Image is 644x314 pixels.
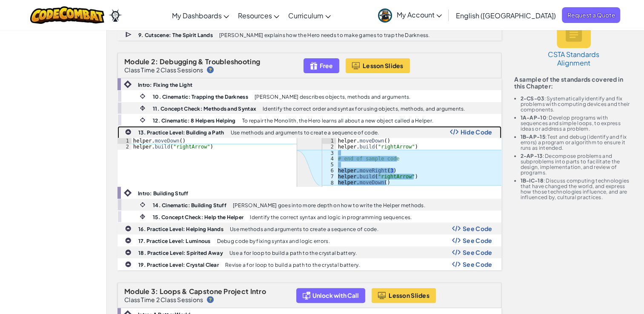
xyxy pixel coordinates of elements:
a: My Dashboards [167,4,233,27]
p: Use methods and arguments to create a sequence of code. [230,130,379,135]
p: [PERSON_NAME] describes objects, methods and arguments. [255,94,411,100]
img: IconCinematic.svg [139,116,146,124]
a: 16. Practice Level: Helping Hands Use methods and arguments to create a sequence of code. Show Co... [117,223,501,234]
b: 2-CS-03 [521,95,544,102]
b: 9. Cutscene: The Spirit Lands [138,32,213,38]
p: Use methods and arguments to create a sequence of code. [230,226,378,232]
div: 1 [322,138,336,144]
a: 13. Practice Level: Building a Path Use methods and arguments to create a sequence of code. Show ... [117,126,501,187]
span: My Dashboards [172,11,221,20]
li: : Develop programs with sequences and simple loops, to express ideas or address a problem. [521,115,634,131]
span: Resources [238,11,272,20]
span: My Account [396,10,442,19]
img: Show Code Logo [452,261,461,267]
span: Debugging & Troubleshooting [160,57,260,66]
button: Lesson Slides [372,288,436,303]
b: 17. Practice Level: Luminous [138,238,211,244]
li: : Discuss computing technologies that have changed the world, and express how those technologies ... [521,178,634,200]
a: 19. Practice Level: Crystal Clear Revise a for loop to build a path to the crystal battery. Show ... [117,258,501,270]
a: 14. Cinematic: Building Stuff [PERSON_NAME] goes into more depth on how to write the Helper methods. [117,199,501,211]
div: 2 [117,144,132,150]
span: Module [124,287,150,296]
img: IconPracticeLevel.svg [125,237,132,244]
span: Loops & Capstone Project Intro [160,287,266,296]
img: avatar [378,9,392,23]
div: 1 [117,138,132,144]
img: IconFreeLevelv2.svg [310,61,318,71]
img: IconInteractive.svg [139,213,146,220]
img: IconPracticeLevel.svg [125,249,132,256]
img: IconPracticeLevel.svg [125,261,132,268]
b: 13. Practice Level: Building a Path [138,129,224,136]
span: Module [124,57,150,66]
a: English ([GEOGRAPHIC_DATA]) [451,4,560,27]
li: : Systematically identify and fix problems with computing devices and their components. [521,96,634,112]
img: IconIntro.svg [124,189,132,197]
img: Show Code Logo [452,237,461,243]
div: 2 [322,144,336,150]
b: 18. Practice Level: Spirited Away [138,250,223,256]
div: 7 [322,174,336,180]
img: IconPracticeLevel.svg [125,128,132,135]
a: Lesson Slides [346,58,410,73]
span: See Code [463,249,492,256]
b: 11. Concept Check: Methods and Syntax [153,106,256,112]
p: Debug code by fixing syntax and logic errors. [217,238,330,244]
img: IconCinematic.svg [139,201,146,208]
b: 1B-IC-18 [521,177,544,184]
p: Identify the correct order and syntax for using objects, methods, and arguments. [263,106,465,111]
a: CSTA Standards Alignment [542,6,606,76]
img: Show Code Logo [452,249,461,255]
img: Ozaria [109,9,122,22]
span: See Code [463,237,492,244]
span: Unlock with Call [312,292,359,299]
span: Request a Quote [562,7,620,23]
b: 2-AP-13 [521,153,543,159]
img: IconPracticeLevel.svg [125,225,132,232]
b: 12. Cinematic: 8 Helpers Helping [153,117,236,124]
a: Curriculum [283,4,335,27]
img: Show Code Logo [450,129,458,135]
p: Use a for loop to build a path to the crystal battery. [229,250,357,256]
a: 12. Cinematic: 8 Helpers Helping To repair the Monolith, the Hero learns all about a new object c... [117,114,501,126]
a: 15. Concept Check: Help the Helper Identify the correct syntax and logic in programming sequences. [117,211,501,223]
b: 1B-AP-15 [521,134,545,140]
div: 4 [322,156,336,162]
img: IconIntro.svg [124,80,132,88]
b: 1A-AP-10 [521,114,547,121]
b: Intro: Building Stuff [138,190,189,197]
li: : Decompose problems and subproblems into parts to facilitate the design, implementation, and rev... [521,153,634,175]
div: 6 [322,168,336,174]
span: Hide Code [461,128,492,135]
span: Free [320,62,333,69]
img: IconUnlockWithCall.svg [303,291,310,300]
a: Resources [233,4,283,27]
img: IconHint.svg [207,296,214,303]
img: IconCinematic.svg [139,92,146,100]
span: 2: [151,57,158,66]
span: Curriculum [288,11,323,20]
a: 9. Cutscene: The Spirit Lands [PERSON_NAME] explains how the Hero needs to make games to trap the... [117,29,501,40]
div: 8 [322,180,336,186]
b: 19. Practice Level: Crystal Clear [138,262,219,268]
div: 3 [322,150,336,156]
b: 16. Practice Level: Helping Hands [138,226,223,232]
img: IconInteractive.svg [139,104,146,112]
img: CodeCombat logo [30,6,105,24]
span: Lesson Slides [389,292,429,299]
span: Lesson Slides [363,62,404,69]
h5: CSTA Standards Alignment [546,50,601,67]
p: Class Time 2 Class Sessions [124,66,203,73]
b: 10. Cinematic: Trapping the Darkness [153,94,248,100]
p: A sample of the standards covered in this Chapter: [514,76,634,89]
a: 18. Practice Level: Spirited Away Use a for loop to build a path to the crystal battery. Show Cod... [117,246,501,258]
p: Class Time 2 Class Sessions [124,296,203,303]
b: 14. Cinematic: Building Stuff [153,202,226,208]
p: Identify the correct syntax and logic in programming sequences. [250,214,412,220]
p: To repair the Monolith, the Hero learns all about a new object called a Helper. [242,118,433,123]
p: [PERSON_NAME] explains how the Hero needs to make games to trap the Darkness. [219,32,430,38]
img: Show Code Logo [452,226,461,231]
div: 5 [322,162,336,168]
